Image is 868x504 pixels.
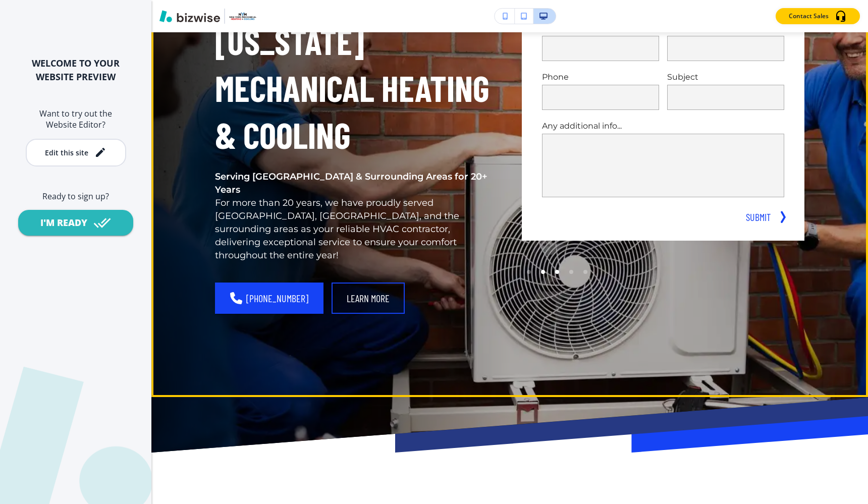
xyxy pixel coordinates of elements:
[45,149,88,156] div: Edit this site
[332,283,405,314] button: Learn More
[215,197,498,262] p: For more than 20 years, we have proudly served [GEOGRAPHIC_DATA], [GEOGRAPHIC_DATA], and the surr...
[742,209,774,225] button: SUBMIT
[229,12,256,21] img: Your Logo
[542,120,784,132] p: Any additional info...
[215,171,490,195] strong: Serving [GEOGRAPHIC_DATA] & Surrounding Areas for 20+ Years
[215,283,323,314] a: [PHONE_NUMBER]
[16,191,135,202] h6: Ready to sign up?
[26,139,126,166] button: Edit this site
[542,71,659,83] p: Phone
[16,57,135,84] h2: WELCOME TO YOUR WEBSITE PREVIEW
[789,12,829,21] p: Contact Sales
[40,216,87,229] div: I'M READY
[667,71,784,83] p: Subject
[159,10,220,22] img: Bizwise Logo
[18,210,133,236] button: I'M READY
[16,108,135,131] h6: Want to try out the Website Editor?
[776,8,860,24] button: Contact Sales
